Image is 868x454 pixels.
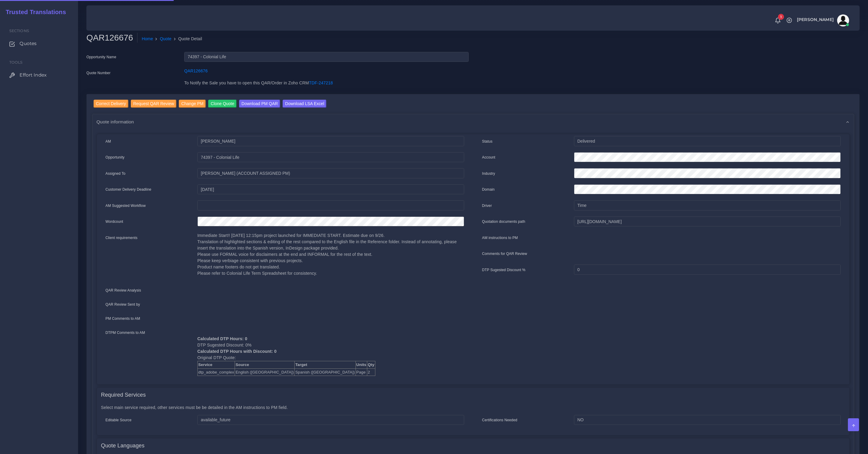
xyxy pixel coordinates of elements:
[160,36,172,42] a: Quote
[184,68,208,73] a: QAR126676
[482,219,525,224] label: Quotation documents path
[797,17,834,22] span: [PERSON_NAME]
[482,187,495,192] label: Domain
[106,302,140,307] label: QAR Review Sent by
[197,361,235,369] th: Service
[106,288,141,293] label: QAR Review Analysis
[101,404,845,411] p: Select main service required, other services must be be detailed in the AM instructions to PM field.
[482,203,492,208] label: Driver
[778,14,784,20] span: 1
[106,187,152,192] label: Customer Delivery Deadline
[5,69,74,81] a: Effort Index
[794,14,851,26] a: [PERSON_NAME]avatar
[94,100,128,108] input: Correct Delivery
[106,203,146,208] label: AM Suggested Workflow
[837,14,849,26] img: avatar
[131,100,176,108] input: Request QAR Review
[101,443,145,449] h4: Quote Languages
[2,7,66,17] a: Trusted Translations
[482,251,527,256] label: Comments for QAR Review
[180,80,473,90] div: To Notify the Sale you have to open this QAR/Order in Zoho CRM
[86,70,110,76] label: Quote Number
[295,361,356,369] th: Target
[283,100,326,108] input: Download LSA Excel
[106,171,126,176] label: Assigned To
[482,171,495,176] label: Industry
[295,368,356,376] td: Spanish ([GEOGRAPHIC_DATA])
[193,329,469,376] div: DTP Sugested Discount: 0% Original DTP Quote:
[97,118,134,125] span: Quote information
[482,417,518,423] label: Certifications Needed
[482,139,493,144] label: Status
[9,29,29,33] span: Sections
[197,168,464,178] input: pm
[106,155,125,160] label: Opportunity
[208,100,237,108] input: Clone Quote
[239,100,280,108] input: Download PM QAR
[106,235,138,241] label: Client requirements
[482,267,526,273] label: DTP Sugested Discount %
[2,8,66,16] h2: Trusted Translations
[101,392,146,398] h4: Required Services
[197,336,247,341] b: Calculated DTP Hours: 0
[179,100,206,108] input: Change PM
[106,219,123,224] label: Wordcount
[482,235,518,241] label: AM instructions to PM
[367,368,375,376] td: 2
[86,54,116,60] label: Opportunity Name
[86,33,137,43] h2: QAR126676
[106,330,145,335] label: DTPM Comments to AM
[235,361,295,369] th: Source
[106,417,132,423] label: Editable Source
[106,139,111,144] label: AM
[197,232,464,277] p: Immediate Start!! [DATE] 12:15pm project launched for IMMEDIATE START. Estimate due on 9/26. Tran...
[309,80,333,85] a: TDF-247218
[367,361,375,369] th: Qty
[106,316,140,321] label: PM Comments to AM
[92,114,854,129] div: Quote information
[9,60,23,65] span: Tools
[142,36,153,42] a: Home
[20,40,37,47] span: Quotes
[482,155,495,160] label: Account
[20,72,47,78] span: Effort Index
[773,17,783,24] a: 1
[235,368,295,376] td: English ([GEOGRAPHIC_DATA])
[197,349,277,354] b: Calculated DTP Hours with Discount: 0
[356,368,367,376] td: Page
[5,37,74,50] a: Quotes
[356,361,367,369] th: Units
[197,368,235,376] td: dtp_adobe_complex
[172,36,202,42] li: Quote Detail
